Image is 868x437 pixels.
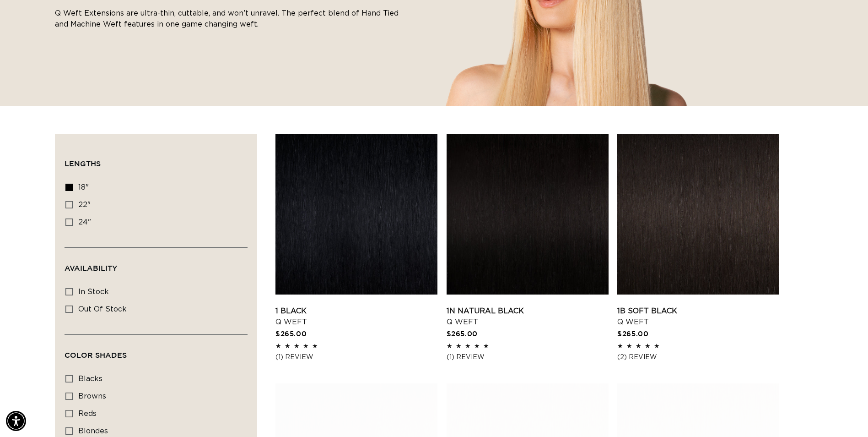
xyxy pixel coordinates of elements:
[78,288,109,295] span: In stock
[6,411,26,431] div: Accessibility Menu
[78,218,91,226] span: 24"
[65,335,248,368] summary: Color Shades (0 selected)
[65,351,127,359] span: Color Shades
[78,184,89,191] span: 18"
[65,248,248,281] summary: Availability (0 selected)
[65,159,101,168] span: Lengths
[65,143,248,176] summary: Lengths (0 selected)
[617,306,779,328] a: 1B Soft Black Q Weft
[447,306,609,328] a: 1N Natural Black Q Weft
[78,410,97,417] span: reds
[78,393,106,400] span: browns
[78,306,127,313] span: Out of stock
[78,427,108,435] span: blondes
[78,375,102,382] span: blacks
[275,306,437,328] a: 1 Black Q Weft
[55,8,403,30] p: Q Weft Extensions are ultra-thin, cuttable, and won’t unravel. The perfect blend of Hand Tied and...
[78,201,91,208] span: 22"
[65,264,117,272] span: Availability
